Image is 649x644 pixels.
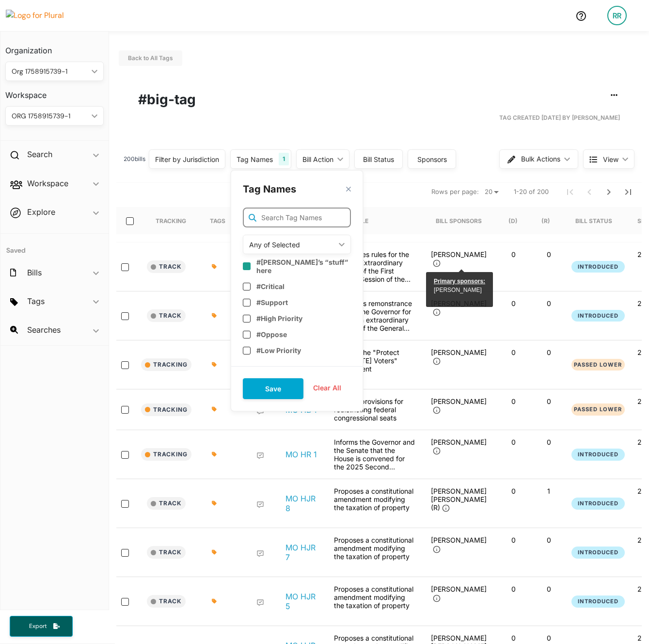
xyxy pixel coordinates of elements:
p: 1 [535,487,563,495]
a: Back to All Tags [128,54,173,62]
a: MO HR 1 [285,450,317,459]
span: 1-20 of 200 [514,187,549,197]
span: [PERSON_NAME] [PERSON_NAME] (R) [431,487,487,512]
p: 0 [535,250,563,258]
div: (R) [541,207,559,234]
input: Search Tag Names [243,208,351,227]
p: 0 [500,585,527,593]
label: #High Priority [256,314,302,322]
div: Bill Sponsors [436,217,482,225]
div: Add tags [212,598,217,604]
button: Clear All [303,381,351,395]
span: [PERSON_NAME] [431,438,487,446]
a: RR [600,2,634,29]
h3: Organization [5,36,104,58]
button: Last Page [618,182,638,202]
button: First Page [560,182,580,202]
label: #Support [256,298,288,306]
h2: Bills [27,267,42,278]
span: View [603,154,618,164]
p: 0 [500,299,527,307]
button: Save [243,378,303,399]
div: 1 [279,153,289,165]
button: Introduced [571,498,625,510]
button: Introduced [571,547,625,559]
button: Introduced [571,449,625,461]
button: Introduced [571,596,625,608]
div: Bill Status [575,207,621,234]
span: [PERSON_NAME] [431,585,487,593]
div: Creates the "Protect [US_STATE] Voters" amendment [326,348,423,381]
div: Filter by Jurisdiction [155,154,219,164]
button: Tracking [141,403,191,416]
div: Tag Names [237,154,273,164]
h1: #big-tag [138,89,620,110]
button: Previous Page [580,182,599,202]
input: select-row-state-mo-2025s2-hb1 [121,406,129,414]
p: 0 [500,250,527,258]
h2: Searches [27,324,61,335]
p: 0 [535,299,563,307]
div: Add tags [212,451,217,457]
p: 0 [535,536,563,544]
div: Tags [210,217,225,225]
div: Any of Selected [249,240,335,250]
input: select-row-state-mo-2025s2-hjr7 [121,549,129,557]
input: select-row-state-mo-2025s2-hjr3 [121,361,129,369]
span: [PERSON_NAME] [431,397,487,405]
label: #Critical [256,282,285,290]
div: Proposes a constitutional amendment modifying the taxation of property [326,585,423,618]
div: (D) [508,207,526,234]
div: Bill Status [575,217,612,225]
button: Passed Lower [571,403,625,416]
span: Export [22,622,53,630]
h4: Saved [0,234,109,258]
span: 200 bill s [124,155,145,162]
div: Sponsors [414,154,450,164]
p: 0 [500,536,527,544]
img: Logo for Plural [6,10,74,21]
div: Add tags [212,406,217,412]
div: (R) [541,217,550,225]
p: 0 [535,348,563,356]
span: Tag Created [DATE] by [PERSON_NAME] [499,113,620,122]
button: Back to All Tags [119,50,182,66]
span: [PERSON_NAME] [431,348,487,356]
div: Proposes a constitutional amendment modifying the taxation of property [326,536,423,569]
div: Expresses remonstrance against the Governor for calling an extraordinary session of the General A... [326,299,423,332]
div: Add Position Statement [256,501,264,509]
div: Add tags [212,549,217,555]
div: Tags [210,207,234,234]
label: #Low Priority [256,346,301,354]
div: Add tags [212,313,217,319]
p: 0 [500,397,527,405]
div: Tracking [156,207,186,234]
p: 0 [500,634,527,642]
button: Bulk Actions [499,149,578,169]
button: Passed Lower [571,359,625,371]
button: Track [147,497,186,510]
h2: Tags [27,296,45,306]
span: Bulk Actions [521,156,560,162]
div: Establishes rules for the Second Extraordinary Session of the First Regular Session of the 103rd ... [326,250,423,283]
button: Track [147,546,186,559]
h3: Workspace [5,81,104,102]
p: 0 [535,397,563,405]
div: Bill Title [339,207,377,234]
p: 0 [500,438,527,446]
button: Export [10,616,73,637]
p: 0 [535,634,563,642]
h2: Explore [27,207,55,217]
p: 0 [500,348,527,356]
button: Introduced [571,310,625,322]
div: Informs the Governor and the Senate that the House is convened for the 2025 Second Extraordinary ... [326,438,423,471]
input: select-row-state-mo-2025s2-hjr8 [121,500,129,508]
div: Add Position Statement [256,550,264,558]
div: (D) [508,217,518,225]
button: Tracking [141,358,191,371]
div: Bill Sponsors [436,207,482,234]
button: Track [147,309,186,322]
input: select-row-state-mo-2025s2-hjr5 [121,598,129,606]
a: MO HJR 7 [285,543,318,562]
